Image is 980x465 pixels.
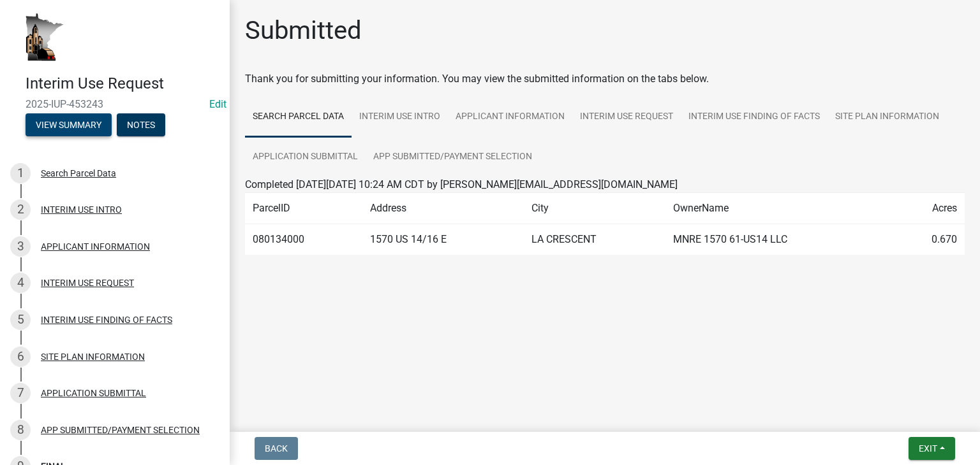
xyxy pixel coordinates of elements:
[26,75,219,93] h4: Interim Use Request
[26,113,112,136] button: View Summary
[245,224,362,255] td: 080134000
[10,310,31,330] div: 5
[10,273,31,293] div: 4
[26,120,112,131] wm-modal-confirm: Summary
[245,15,362,46] h1: Submitted
[665,193,893,224] td: OwnerName
[245,97,352,138] a: Search Parcel Data
[209,98,226,110] a: Edit
[909,437,955,460] button: Exit
[524,224,665,255] td: LA CRESCENT
[245,137,366,178] a: APPLICATION SUBMITTAL
[919,443,937,454] span: Exit
[681,97,828,138] a: INTERIM USE FINDING OF FACTS
[893,193,965,224] td: Acres
[828,97,947,138] a: SITE PLAN INFORMATION
[10,347,31,367] div: 6
[245,71,965,87] div: Thank you for submitting your information. You may view the submitted information on the tabs below.
[572,97,681,138] a: INTERIM USE REQUEST
[117,120,165,131] wm-modal-confirm: Notes
[245,193,362,224] td: ParcelID
[41,278,134,287] div: INTERIM USE REQUEST
[362,193,524,224] td: Address
[209,98,226,110] wm-modal-confirm: Edit Application Number
[10,420,31,440] div: 8
[255,437,298,460] button: Back
[524,193,665,224] td: City
[366,137,540,178] a: APP SUBMITTED/PAYMENT SELECTION
[10,163,31,183] div: 1
[41,169,116,178] div: Search Parcel Data
[893,224,965,255] td: 0.670
[41,389,146,397] div: APPLICATION SUBMITTAL
[41,205,122,214] div: INTERIM USE INTRO
[265,443,288,454] span: Back
[448,97,572,138] a: APPLICANT INFORMATION
[362,224,524,255] td: 1570 US 14/16 E
[41,426,200,434] div: APP SUBMITTED/PAYMENT SELECTION
[26,98,204,110] span: 2025-IUP-453243
[352,97,448,138] a: INTERIM USE INTRO
[245,178,678,190] span: Completed [DATE][DATE] 10:24 AM CDT by [PERSON_NAME][EMAIL_ADDRESS][DOMAIN_NAME]
[10,199,31,220] div: 2
[10,383,31,403] div: 7
[10,236,31,257] div: 3
[665,224,893,255] td: MNRE 1570 61-US14 LLC
[41,352,145,361] div: SITE PLAN INFORMATION
[41,315,172,324] div: INTERIM USE FINDING OF FACTS
[117,113,165,136] button: Notes
[41,242,150,251] div: APPLICANT INFORMATION
[26,13,64,61] img: Houston County, Minnesota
